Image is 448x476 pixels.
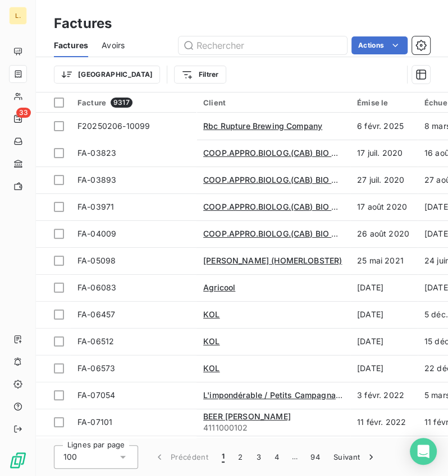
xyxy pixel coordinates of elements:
[77,256,116,265] span: FA-05098
[250,445,268,469] button: 3
[77,148,116,158] span: FA-03823
[203,336,220,346] span: KOL
[350,193,418,220] td: 17 août 2020
[350,140,418,167] td: 17 juil. 2020
[9,451,27,469] img: Logo LeanPay
[350,355,418,382] td: [DATE]
[357,98,411,107] div: Émise le
[222,451,225,463] span: 1
[203,121,322,131] span: Rbc Rupture Brewing Company
[203,229,357,238] span: COOP.APPRO.BIOLOG.(CAB) BIO C BON
[77,390,115,400] span: FA-07054
[77,309,115,319] span: FA-06457
[203,390,363,400] span: L'impondérable / Petits Campagnards (LE
[63,451,77,463] span: 100
[350,220,418,247] td: 26 août 2020
[350,247,418,274] td: 25 mai 2021
[77,202,114,211] span: FA-03971
[231,445,249,469] button: 2
[203,283,235,292] span: Agricool
[350,301,418,328] td: [DATE]
[179,36,347,54] input: Rechercher
[102,40,125,51] span: Avoirs
[203,175,357,184] span: COOP.APPRO.BIOLOG.(CAB) BIO C BON
[268,445,286,469] button: 4
[350,436,418,463] td: 22 févr. 2022
[77,229,116,238] span: FA-04009
[77,417,112,427] span: FA-07101
[54,40,88,51] span: Factures
[77,336,114,346] span: FA-06512
[77,98,106,107] span: Facture
[203,412,291,421] span: BEER [PERSON_NAME]
[304,445,327,469] button: 94
[350,409,418,436] td: 11 févr. 2022
[215,445,231,469] button: 1
[203,422,344,433] span: 4111000102
[54,66,160,84] button: [GEOGRAPHIC_DATA]
[203,148,357,158] span: COOP.APPRO.BIOLOG.(CAB) BIO C BON
[203,309,220,319] span: KOL
[350,274,418,301] td: [DATE]
[350,382,418,409] td: 3 févr. 2022
[203,98,344,107] div: Client
[350,113,418,140] td: 6 févr. 2025
[54,13,112,34] h3: Factures
[351,36,408,54] button: Actions
[77,283,116,292] span: FA-06083
[350,167,418,193] td: 27 juil. 2020
[9,7,27,25] div: L.
[16,108,31,118] span: 33
[77,363,115,373] span: FA-06573
[174,66,226,84] button: Filtrer
[350,328,418,355] td: [DATE]
[203,256,342,265] span: [PERSON_NAME] (HOMERLOBSTER)
[147,445,215,469] button: Précédent
[77,121,150,131] span: F20250206-10099
[203,363,220,373] span: KOL
[9,110,26,128] a: 33
[327,445,383,469] button: Suivant
[77,175,116,184] span: FA-03893
[111,98,132,108] span: 9317
[410,438,437,465] div: Open Intercom Messenger
[203,202,357,211] span: COOP.APPRO.BIOLOG.(CAB) BIO C BON
[286,448,304,466] span: …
